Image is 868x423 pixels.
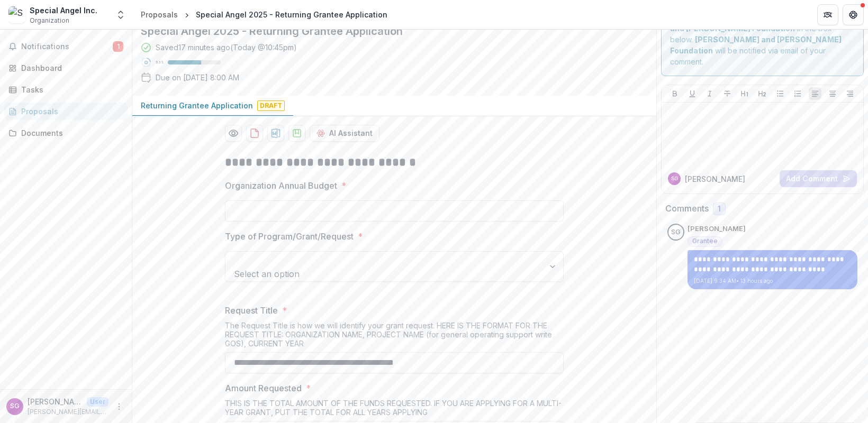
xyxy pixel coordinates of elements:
div: Suzanne Geimer [671,229,681,236]
div: Special Angel Inc. [30,5,97,16]
button: Underline [686,87,699,100]
div: Saved 17 minutes ago ( Today @ 10:45pm ) [156,42,297,53]
div: Suzanne Geimer [671,176,678,181]
button: Bullet List [774,87,786,100]
p: [DATE] 9:34 AM • 13 hours ago [694,277,851,285]
div: THIS IS THE TOTAL AMOUNT OF THE FUNDS REQUESTED. IF YOU ARE APPLYING FOR A MULTI-YEAR GRANT, PUT ... [225,399,564,421]
div: Proposals [141,9,178,20]
button: Heading 2 [756,87,768,100]
button: Notifications1 [4,38,128,55]
p: [PERSON_NAME] [685,173,745,185]
p: 63 % [156,59,164,66]
a: Proposals [137,7,182,22]
button: download-proposal [246,125,263,142]
button: Align Center [826,87,839,100]
strong: [PERSON_NAME] and [PERSON_NAME] Foundation [670,35,842,55]
span: Notifications [21,42,113,51]
button: Align Left [809,87,821,100]
p: Due on [DATE] 8:00 AM [156,72,239,83]
button: More [113,400,125,413]
div: Send comments or questions to in the box below. will be notified via email of your comment. [661,3,864,76]
div: The Request Title is how we will identify your grant request. HERE IS THE FORMAT FOR THE REQUEST ... [225,321,564,352]
div: Suzanne Geimer [10,403,20,410]
p: Request Title [225,304,278,317]
button: Align Right [844,87,856,100]
button: Add Comment [780,170,857,187]
button: Get Help [843,4,864,25]
a: Documents [4,124,128,142]
p: Type of Program/Grant/Request [225,230,354,243]
button: Strike [721,87,734,100]
button: Preview 870d8d6c-e1a4-409b-b29d-7bc40406e615-0.pdf [225,125,242,142]
div: Documents [21,127,119,139]
button: Italicize [703,87,716,100]
button: AI Assistant [310,125,379,142]
span: 1 [113,41,123,52]
button: download-proposal [267,125,284,142]
a: Dashboard [4,59,128,77]
span: 1 [718,205,721,214]
span: Grantee [692,237,718,245]
img: Special Angel Inc. [8,6,25,23]
p: Organization Annual Budget [225,179,337,192]
div: Dashboard [21,62,119,73]
span: Organization [30,16,69,25]
p: [PERSON_NAME] [28,396,83,407]
div: Special Angel 2025 - Returning Grantee Application [196,9,387,20]
span: Draft [257,100,285,111]
button: Heading 1 [738,87,751,100]
nav: breadcrumb [137,7,392,22]
div: Select an option [234,268,418,280]
a: Tasks [4,81,128,98]
button: Open entity switcher [113,4,128,25]
p: User [87,397,108,407]
h2: Special Angel 2025 - Returning Grantee Application [141,25,631,38]
p: [PERSON_NAME][EMAIL_ADDRESS][DOMAIN_NAME] [28,407,108,417]
p: Amount Requested [225,382,302,394]
a: Proposals [4,103,128,120]
h2: Comments [665,204,709,214]
button: Partners [817,4,838,25]
div: Proposals [21,106,119,117]
button: download-proposal [288,125,305,142]
div: Tasks [21,84,119,95]
button: Bold [668,87,681,100]
p: Returning Grantee Application [141,100,253,111]
p: [PERSON_NAME] [688,224,746,234]
button: Ordered List [791,87,804,100]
